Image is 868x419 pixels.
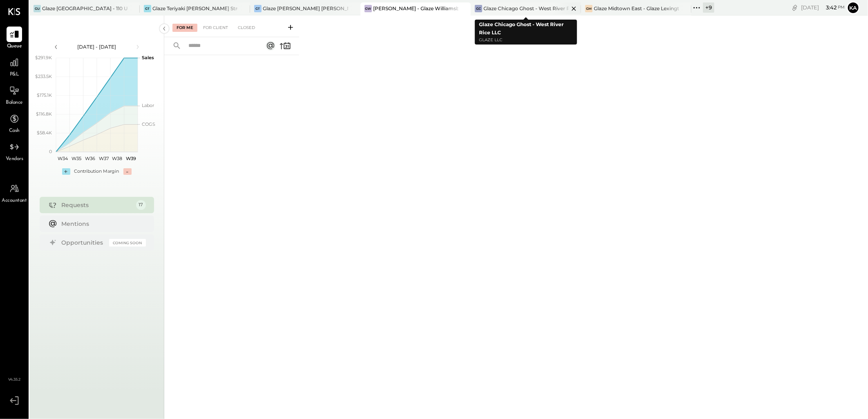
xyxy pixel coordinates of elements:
[98,156,108,161] text: W37
[0,139,28,163] a: Vendors
[172,24,197,32] div: For Me
[109,239,146,247] div: Coming Soon
[199,24,232,32] div: For Client
[483,5,569,12] div: Glaze Chicago Ghost - West River Rice LLC
[365,5,372,12] div: GW
[10,71,19,78] span: P&L
[62,168,70,175] div: +
[801,4,845,11] div: [DATE]
[144,5,151,12] div: GT
[62,201,132,209] div: Requests
[62,238,105,247] div: Opportunities
[34,5,41,12] div: GU
[791,3,799,12] div: copy link
[479,21,564,36] b: Glaze Chicago Ghost - West River Rice LLC
[62,43,132,50] div: [DATE] - [DATE]
[42,5,128,12] div: Glaze [GEOGRAPHIC_DATA] - 110 Uni
[479,37,573,44] p: Glaze LLC
[85,156,95,161] text: W36
[37,92,52,98] text: $175.1K
[6,99,23,107] span: Balance
[703,2,714,13] div: + 9
[847,1,860,14] button: Ka
[234,24,259,32] div: Closed
[142,55,154,60] text: Sales
[35,74,52,79] text: $233.5K
[142,121,155,127] text: COGS
[36,111,52,117] text: $116.8K
[6,156,23,163] span: Vendors
[0,27,28,50] a: Queue
[74,168,119,175] div: Contribution Margin
[9,127,20,135] span: Cash
[263,5,348,12] div: Glaze [PERSON_NAME] [PERSON_NAME] LLC
[585,5,593,12] div: GM
[475,5,482,12] div: GC
[152,5,238,12] div: Glaze Teriyaki [PERSON_NAME] Street - [PERSON_NAME] River [PERSON_NAME] LLC
[0,181,28,205] a: Accountant
[72,156,81,161] text: W35
[123,168,132,175] div: -
[112,156,122,161] text: W38
[142,103,154,108] text: Labor
[254,5,262,12] div: GT
[2,197,27,205] span: Accountant
[62,220,142,228] div: Mentions
[49,149,52,154] text: 0
[7,43,22,50] span: Queue
[37,130,52,136] text: $58.4K
[0,111,28,135] a: Cash
[373,5,459,12] div: [PERSON_NAME] - Glaze Williamsburg One LLC
[35,55,52,60] text: $291.9K
[0,55,28,78] a: P&L
[0,83,28,107] a: Balance
[136,200,146,210] div: 17
[125,156,136,161] text: W39
[58,156,68,161] text: W34
[594,5,679,12] div: Glaze Midtown East - Glaze Lexington One LLC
